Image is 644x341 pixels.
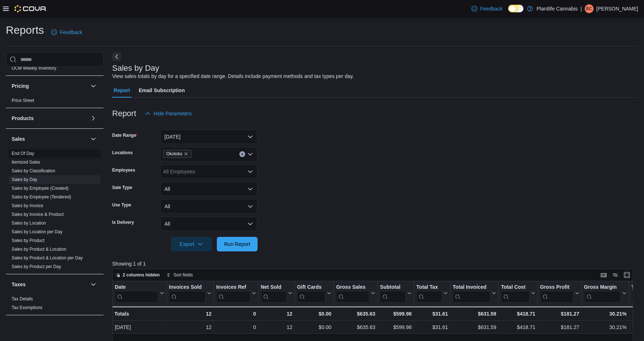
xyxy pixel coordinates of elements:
[540,323,579,332] div: $181.27
[260,309,292,318] div: 12
[112,202,131,208] label: Use Type
[12,168,55,174] span: Sales by Classification
[160,130,258,144] button: [DATE]
[586,4,592,13] span: BC
[12,151,34,156] a: End Of Day
[139,83,185,98] span: Email Subscription
[12,159,40,165] span: Itemized Sales
[380,284,406,291] div: Subtotal
[89,82,98,90] button: Pricing
[297,284,325,303] div: Gift Card Sales
[297,284,325,291] div: Gift Cards
[297,284,331,303] button: Gift Cards
[169,323,211,332] div: 12
[12,168,55,173] a: Sales by Classification
[174,272,193,278] span: Sort fields
[540,309,579,318] div: $181.27
[12,255,83,261] span: Sales by Product & Location per Day
[336,323,375,332] div: $635.63
[160,182,258,196] button: All
[501,309,535,318] div: $418.71
[216,284,250,291] div: Invoices Ref
[12,221,46,226] a: Sales by Location
[154,110,192,117] span: Hide Parameters
[6,295,104,315] div: Taxes
[380,309,412,318] div: $599.98
[12,296,33,302] span: Tax Details
[12,115,88,122] button: Products
[416,284,442,303] div: Total Tax
[160,217,258,231] button: All
[6,96,104,108] div: Pricing
[261,323,292,332] div: 12
[12,82,88,90] button: Pricing
[169,284,211,303] button: Invoices Sold
[540,284,574,291] div: Gross Profit
[216,284,250,303] div: Invoices Ref
[216,309,256,318] div: 0
[247,151,253,157] button: Open list of options
[163,271,196,279] button: Sort fields
[12,82,29,90] h3: Pricing
[501,284,529,303] div: Total Cost
[175,237,207,251] span: Export
[184,152,188,156] button: Remove Okotoks from selection in this group
[12,135,25,143] h3: Sales
[469,1,505,16] a: Feedback
[260,284,286,303] div: Net Sold
[596,4,638,13] p: [PERSON_NAME]
[12,229,62,235] span: Sales by Location per Day
[508,5,523,12] input: Dark Mode
[585,4,594,13] div: Brad Cale
[12,281,88,288] button: Taxes
[336,284,375,303] button: Gross Sales
[12,98,34,103] a: Price Sheet
[142,106,195,121] button: Hide Parameters
[584,323,627,332] div: 30.21%
[6,23,44,37] h1: Reports
[453,284,490,291] div: Total Invoiced
[584,309,626,318] div: 30.21%
[540,284,574,303] div: Gross Profit
[12,229,62,234] a: Sales by Location per Day
[501,323,535,332] div: $418.71
[12,203,43,208] a: Sales by Invoice
[12,220,46,226] span: Sales by Location
[336,284,369,303] div: Gross Sales
[48,25,85,40] a: Feedback
[112,219,134,225] label: Is Delivery
[12,203,43,209] span: Sales by Invoice
[216,323,256,332] div: 0
[416,323,448,332] div: $31.61
[12,281,26,288] h3: Taxes
[12,305,42,311] span: Tax Exemptions
[113,271,163,279] button: 2 columns hidden
[380,284,406,303] div: Subtotal
[171,237,212,251] button: Export
[260,284,286,291] div: Net Sold
[12,98,34,103] span: Price Sheet
[115,284,158,303] div: Date
[416,284,442,291] div: Total Tax
[416,309,448,318] div: $31.61
[115,323,164,332] div: [DATE]
[580,4,582,13] p: |
[15,5,47,12] img: Cova
[239,151,245,157] button: Clear input
[216,284,256,303] button: Invoices Ref
[12,65,56,71] span: OCM Weekly Inventory
[453,323,496,332] div: $631.59
[6,64,104,75] div: OCM
[166,150,182,157] span: Okotoks
[584,284,620,291] div: Gross Margin
[480,5,502,12] span: Feedback
[112,109,136,118] h3: Report
[6,149,104,274] div: Sales
[114,309,164,318] div: Totals
[112,185,132,190] label: Sale Type
[12,238,45,243] span: Sales by Product
[112,167,135,173] label: Employees
[12,264,61,269] a: Sales by Product per Day
[115,284,158,291] div: Date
